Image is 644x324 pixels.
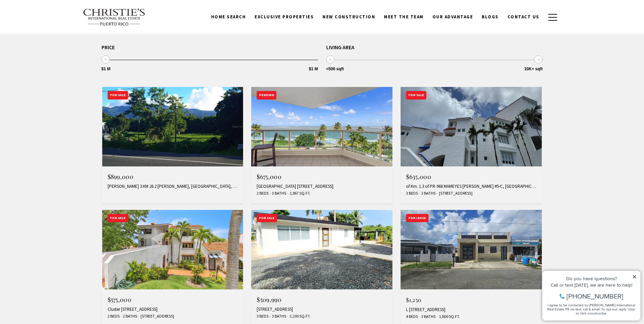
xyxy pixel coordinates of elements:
div: [PERSON_NAME] 3 KM 26.2 [PERSON_NAME], [GEOGRAPHIC_DATA], PR 00745 [108,184,238,189]
div: Do you have questions? [7,15,98,20]
span: $675,000 [257,173,281,181]
span: [STREET_ADDRESS] [437,191,473,196]
div: Pending [257,91,276,100]
img: Christie's International Real Estate text transparent background [83,8,146,26]
span: Contact Us [508,14,539,20]
span: 3 Baths [270,191,286,196]
span: 3 Baths [270,313,286,319]
span: 1,867 Sq.Ft. [288,191,311,196]
div: of Km. 1.3 of PR-968 MAMEYES [PERSON_NAME] #5-C, [GEOGRAPHIC_DATA], PR 00745 [406,184,536,189]
span: $1 M [102,67,111,71]
div: [GEOGRAPHIC_DATA] [STREET_ADDRESS] [257,184,387,189]
span: <500 sqft [326,67,344,71]
span: Exclusive Properties [255,14,314,20]
div: For Sale [108,214,128,222]
span: $1,250 [406,296,421,303]
img: For Lease [401,210,542,289]
div: Call or text [DATE], we are here to help! [7,22,98,26]
a: Our Advantage [428,11,478,23]
img: For Sale [251,210,392,289]
span: 4 Beds [406,314,418,320]
span: 3 Baths [420,314,436,320]
a: New Construction [318,11,380,23]
span: 2 Beds [108,313,119,319]
span: $635,000 [406,173,431,181]
span: I agree to be contacted by [PERSON_NAME] International Real Estate PR via text, call & email. To ... [8,42,97,55]
span: 1,800 Sq.Ft. [437,314,460,320]
span: [STREET_ADDRESS] [139,313,174,319]
span: 3 Beds [406,191,418,196]
a: For Sale For Sale $635,000 of Km. 1.3 of PR-968 MAMEYES [PERSON_NAME] #5-C, [GEOGRAPHIC_DATA], PR... [401,87,542,203]
a: Pending Pending $675,000 [GEOGRAPHIC_DATA] [STREET_ADDRESS] 2 Beds 3 Baths 1,867 Sq.Ft. [251,87,392,203]
div: For Lease [406,214,428,222]
div: L [STREET_ADDRESS] [406,307,536,312]
a: For Sale For Sale $899,000 [PERSON_NAME] 3 KM 26.2 [PERSON_NAME], [GEOGRAPHIC_DATA], PR 00745 [102,87,243,203]
span: Blogs [482,14,499,20]
span: [PHONE_NUMBER] [28,32,85,39]
div: Cluster [STREET_ADDRESS] [108,307,238,312]
span: 2 Beds [257,191,269,196]
div: For Sale [257,214,277,222]
span: 10K+ sqft [524,67,542,71]
span: $899,000 [108,173,134,181]
div: For Sale [108,91,128,100]
a: Home Search [207,11,251,23]
img: For Sale [102,87,243,166]
span: $1 M [309,67,318,71]
a: Meet the Team [380,11,428,23]
img: Pending [251,87,392,166]
span: 2,200 Sq.Ft. [288,313,311,319]
span: $509,990 [257,295,281,304]
a: Exclusive Properties [250,11,318,23]
div: [STREET_ADDRESS] [257,307,387,312]
span: 3 Baths [420,191,436,196]
span: 3 Beds [257,313,269,319]
span: 2 Baths [121,313,137,319]
img: For Sale [401,87,542,166]
span: $575,000 [108,295,132,304]
span: New Construction [323,14,375,20]
a: Blogs [477,11,503,23]
button: button [544,7,562,27]
div: For Sale [406,91,426,100]
img: For Sale [102,210,243,289]
span: Our Advantage [433,14,473,20]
